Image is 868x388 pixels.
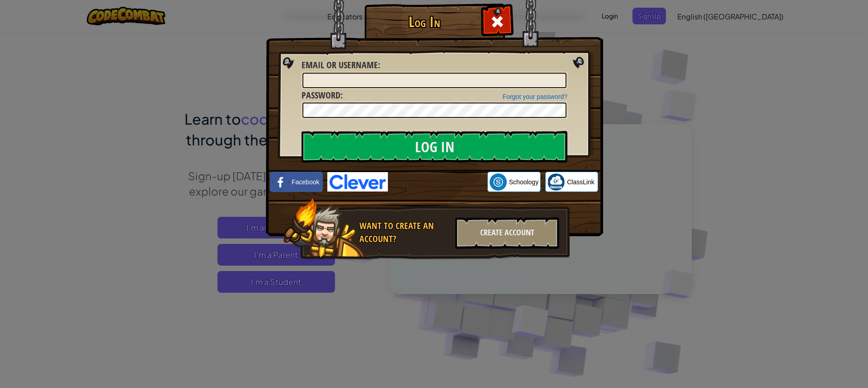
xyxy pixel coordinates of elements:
img: schoology.png [490,173,507,191]
img: clever-logo-blue.png [327,172,388,192]
img: classlink-logo-small.png [547,173,565,191]
img: facebook_small.png [272,173,289,191]
input: Log In [302,131,567,163]
span: Facebook [292,178,319,187]
label: : [302,59,380,72]
span: Password [302,89,340,101]
h1: Log In [367,14,482,30]
a: Forgot your password? [503,93,567,100]
span: ClassLink [567,178,594,187]
div: Create Account [455,217,559,249]
span: Email or Username [302,59,378,71]
label: : [302,89,343,102]
iframe: Sign in with Google Button [388,172,487,192]
div: Want to create an account? [359,220,450,245]
span: Schoology [509,178,538,187]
